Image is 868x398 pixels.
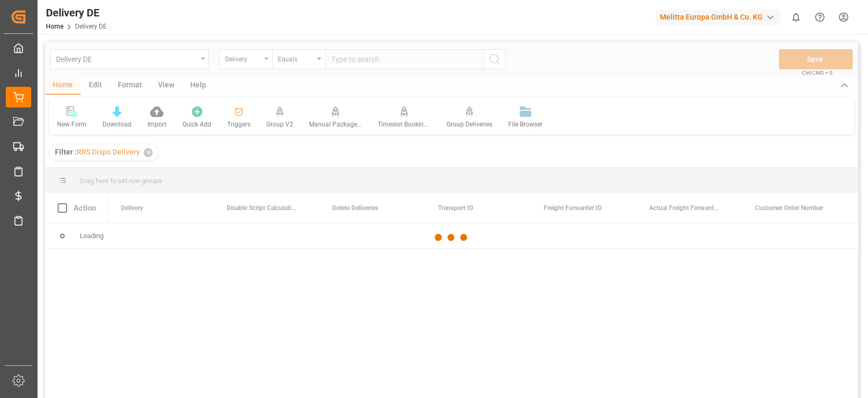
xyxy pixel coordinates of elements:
[46,23,63,30] a: Home
[808,5,832,29] button: Help Center
[656,7,784,27] button: Melitta Europa GmbH & Co. KG
[656,10,780,25] div: Melitta Europa GmbH & Co. KG
[46,5,107,21] div: Delivery DE
[784,5,808,29] button: show 0 new notifications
